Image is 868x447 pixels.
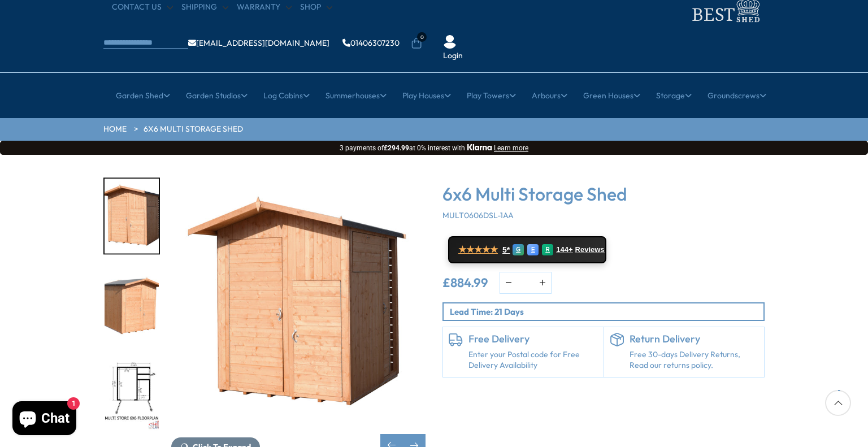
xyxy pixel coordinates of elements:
[144,124,243,135] a: 6x6 Multi Storage Shed
[103,266,160,344] div: 6 / 11
[443,50,463,62] a: Login
[112,2,173,13] a: CONTACT US
[417,32,427,42] span: 0
[443,35,457,49] img: User Icon
[300,2,332,13] a: Shop
[542,244,553,255] div: R
[468,333,598,345] h6: Free Delivery
[105,179,159,254] img: cutout_4_200x200.jpg
[532,81,567,110] a: Arbours
[575,245,605,254] span: Reviews
[442,276,488,289] ins: £884.99
[411,38,422,49] a: 0
[448,236,606,263] a: ★★★★★ 5* G E R 144+ Reviews
[105,267,159,342] img: cutout_5_200x200.jpg
[105,355,159,431] img: MultiStore6x6FLOORPLAN_200x200.jpg
[583,81,640,110] a: Green Houses
[188,39,329,47] a: [EMAIL_ADDRESS][DOMAIN_NAME]
[181,2,228,13] a: Shipping
[9,401,80,438] inbox-online-store-chat: Shopify online store chat
[467,81,516,110] a: Play Towers
[103,177,160,255] div: 5 / 11
[656,81,692,110] a: Storage
[556,245,572,254] span: 144+
[325,81,387,110] a: Summerhouses
[630,333,759,345] h6: Return Delivery
[450,306,763,318] p: Lead Time: 21 Days
[263,81,310,110] a: Log Cabins
[116,81,170,110] a: Garden Shed
[103,354,160,432] div: 7 / 11
[342,39,400,47] a: 01406307230
[237,2,292,13] a: Warranty
[513,244,524,255] div: G
[402,81,451,110] a: Play Houses
[103,124,127,135] a: HOME
[442,210,514,220] span: MULT0606DSL-1AA
[527,244,539,255] div: E
[186,81,248,110] a: Garden Studios
[442,183,765,205] h3: 6x6 Multi Storage Shed
[458,244,498,255] span: ★★★★★
[171,177,426,432] img: 6x6 Multi Storage Shed
[468,349,598,371] a: Enter your Postal code for Free Delivery Availability
[708,81,766,110] a: Groundscrews
[630,349,759,371] p: Free 30-days Delivery Returns, Read our returns policy.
